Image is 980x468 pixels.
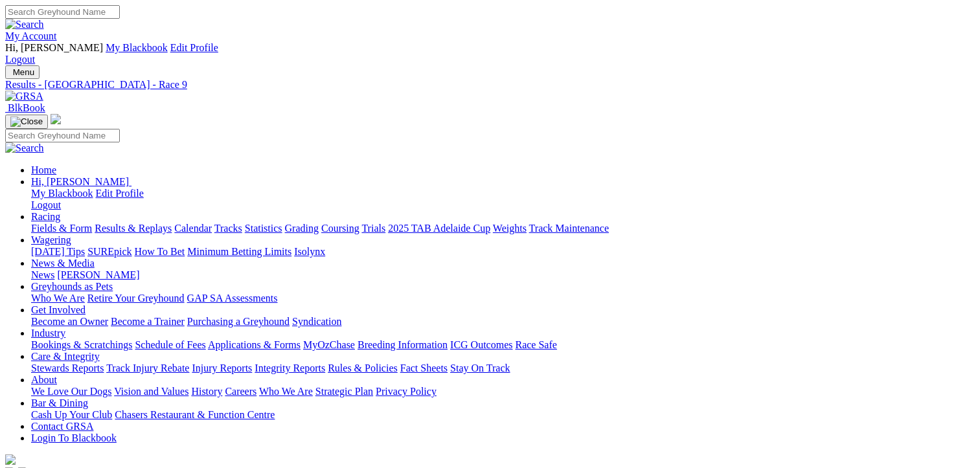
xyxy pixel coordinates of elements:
input: Search [5,129,120,142]
a: Home [31,164,56,175]
button: Toggle navigation [5,65,40,79]
span: Hi, [PERSON_NAME] [31,176,129,187]
a: Track Injury Rebate [106,362,189,373]
div: Racing [31,223,975,234]
a: News & Media [31,258,95,269]
a: 2025 TAB Adelaide Cup [388,223,490,234]
a: Cash Up Your Club [31,409,112,420]
a: Bar & Dining [31,397,88,408]
a: Hi, [PERSON_NAME] [31,176,131,187]
a: MyOzChase [303,339,355,350]
a: Industry [31,328,65,339]
a: Wagering [31,234,71,245]
div: Bar & Dining [31,409,975,421]
a: Results & Replays [95,223,172,234]
a: My Account [5,30,57,41]
div: Greyhounds as Pets [31,293,975,304]
a: Track Maintenance [529,223,609,234]
span: Hi, [PERSON_NAME] [5,42,103,53]
a: Injury Reports [192,362,252,373]
a: Logout [5,54,35,65]
a: Care & Integrity [31,351,100,362]
div: Get Involved [31,316,975,328]
div: News & Media [31,269,975,281]
a: Tracks [214,223,242,234]
input: Search [5,5,120,19]
button: Toggle navigation [5,115,48,129]
a: BlkBook [5,102,45,113]
a: Edit Profile [96,188,144,199]
img: logo-grsa-white.png [51,114,61,124]
div: My Account [5,42,975,65]
a: News [31,269,54,280]
a: Become an Owner [31,316,108,327]
span: Menu [13,67,34,77]
a: Results - [GEOGRAPHIC_DATA] - Race 9 [5,79,975,91]
a: How To Bet [135,246,185,257]
a: Purchasing a Greyhound [187,316,290,327]
a: Weights [493,223,527,234]
a: Who We Are [259,386,313,397]
a: Racing [31,211,60,222]
a: Who We Are [31,293,85,304]
a: [PERSON_NAME] [57,269,139,280]
div: Care & Integrity [31,362,975,374]
div: Wagering [31,246,975,258]
a: My Blackbook [31,188,93,199]
a: Strategic Plan [315,386,373,397]
a: Statistics [245,223,282,234]
a: Vision and Values [114,386,188,397]
a: GAP SA Assessments [187,293,278,304]
a: Syndication [292,316,341,327]
a: Logout [31,199,61,210]
img: Search [5,19,44,30]
a: Stay On Track [450,362,510,373]
img: Search [5,142,44,154]
div: Industry [31,339,975,351]
a: My Blackbook [106,42,168,53]
a: Stewards Reports [31,362,104,373]
a: We Love Our Dogs [31,386,111,397]
a: Fact Sheets [400,362,448,373]
a: Greyhounds as Pets [31,281,113,292]
a: Edit Profile [170,42,218,53]
span: BlkBook [8,102,45,113]
a: Get Involved [31,304,85,315]
img: logo-grsa-white.png [5,454,16,465]
img: GRSA [5,91,43,102]
a: Retire Your Greyhound [87,293,185,304]
a: SUREpick [87,246,131,257]
a: Schedule of Fees [135,339,205,350]
a: Bookings & Scratchings [31,339,132,350]
a: Minimum Betting Limits [187,246,291,257]
a: Applications & Forms [208,339,301,350]
a: Contact GRSA [31,421,93,432]
a: Login To Blackbook [31,432,117,443]
a: Coursing [321,223,359,234]
a: Become a Trainer [111,316,185,327]
a: Trials [361,223,385,234]
a: About [31,374,57,385]
a: Chasers Restaurant & Function Centre [115,409,275,420]
a: Calendar [174,223,212,234]
a: Privacy Policy [376,386,437,397]
a: Rules & Policies [328,362,398,373]
a: [DATE] Tips [31,246,85,257]
div: About [31,386,975,397]
a: Integrity Reports [255,362,325,373]
a: Careers [225,386,256,397]
div: Hi, [PERSON_NAME] [31,188,975,211]
a: Race Safe [515,339,556,350]
a: History [191,386,222,397]
a: Grading [285,223,319,234]
a: Fields & Form [31,223,92,234]
a: ICG Outcomes [450,339,512,350]
img: Close [10,117,43,127]
a: Isolynx [294,246,325,257]
a: Breeding Information [358,339,448,350]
